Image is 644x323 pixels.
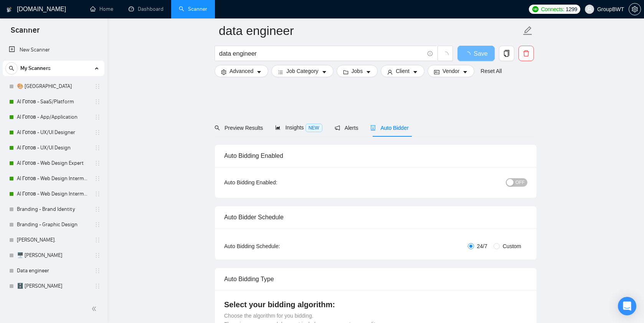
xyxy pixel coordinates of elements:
[215,65,268,77] button: settingAdvancedcaret-down
[618,297,636,315] div: Open Intercom Messenger
[381,65,424,77] button: userClientcaret-down
[94,99,101,105] span: holder
[566,5,577,13] span: 1299
[94,145,101,151] span: holder
[17,232,90,248] a: [PERSON_NAME].
[523,26,533,36] span: edit
[94,176,101,182] span: holder
[17,109,90,125] a: AI Готов - App/Application
[7,3,12,16] img: logo
[5,62,18,75] button: search
[9,42,98,58] a: New Scanner
[305,124,322,132] span: NEW
[519,46,534,61] button: delete
[322,69,327,75] span: caret-down
[94,129,101,136] span: holder
[499,46,514,61] button: copy
[286,67,318,75] span: Job Category
[442,51,449,58] span: loading
[94,222,101,228] span: holder
[17,171,90,186] a: AI Готов - Web Design Intermediate минус Developer
[256,69,262,75] span: caret-down
[532,6,538,12] img: upwork-logo.png
[499,50,514,57] span: copy
[17,94,90,109] a: AI Готов - SaaS/Platform
[413,69,418,75] span: caret-down
[91,305,99,313] span: double-left
[94,283,101,289] span: holder
[428,51,433,56] span: info-circle
[271,65,333,77] button: barsJob Categorycaret-down
[370,125,376,131] span: robot
[6,66,17,71] span: search
[17,186,90,202] a: AI Готов - Web Design Intermediate минус Development
[5,25,46,41] span: Scanner
[17,202,90,217] a: Branding - Brand Identity
[352,67,363,75] span: Jobs
[224,178,325,187] div: Auto Bidding Enabled:
[230,67,253,75] span: Advanced
[474,242,490,250] span: 24/7
[94,114,101,120] span: holder
[275,125,281,130] span: area-chart
[17,217,90,232] a: Branding - Graphic Design
[587,7,592,12] span: user
[94,191,101,197] span: holder
[335,125,340,131] span: notification
[219,21,521,40] input: Scanner name...
[457,46,495,61] button: Save
[370,125,408,131] span: Auto Bidder
[94,160,101,166] span: holder
[94,206,101,212] span: holder
[215,125,263,131] span: Preview Results
[434,69,439,75] span: idcard
[224,242,325,250] div: Auto Bidding Schedule:
[90,6,113,12] a: homeHome
[17,125,90,140] a: AI Готов - UX/UI Designer
[224,268,527,290] div: Auto Bidding Type
[366,69,371,75] span: caret-down
[17,79,90,94] a: 🎨 [GEOGRAPHIC_DATA]
[219,49,424,58] input: Search Freelance Jobs...
[387,69,393,75] span: user
[94,268,101,274] span: holder
[343,69,348,75] span: folder
[215,125,220,131] span: search
[337,65,378,77] button: folderJobscaret-down
[17,156,90,171] a: AI Готов - Web Design Expert
[519,50,533,57] span: delete
[515,178,525,187] span: OFF
[94,83,101,89] span: holder
[629,3,641,15] button: setting
[629,6,641,12] span: setting
[17,294,90,309] a: ETL
[129,6,163,12] a: dashboardDashboard
[17,263,90,278] a: Data engineer
[221,69,226,75] span: setting
[474,49,487,58] span: Save
[629,6,641,12] a: setting
[462,69,468,75] span: caret-down
[481,67,502,75] a: Reset All
[278,69,283,75] span: bars
[3,42,104,58] li: New Scanner
[20,61,51,76] span: My Scanners
[541,5,564,13] span: Connects:
[396,67,410,75] span: Client
[464,51,474,58] span: loading
[428,65,474,77] button: idcardVendorcaret-down
[224,299,527,310] h4: Select your bidding algorithm:
[179,6,207,12] a: searchScanner
[443,67,459,75] span: Vendor
[275,124,322,131] span: Insights
[335,125,358,131] span: Alerts
[500,242,524,250] span: Custom
[224,206,527,228] div: Auto Bidder Schedule
[17,278,90,294] a: 🗄️ [PERSON_NAME]
[17,248,90,263] a: 🖥️ [PERSON_NAME]
[94,252,101,258] span: holder
[224,145,527,167] div: Auto Bidding Enabled
[94,237,101,243] span: holder
[17,140,90,156] a: AI Готов - UX/UI Design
